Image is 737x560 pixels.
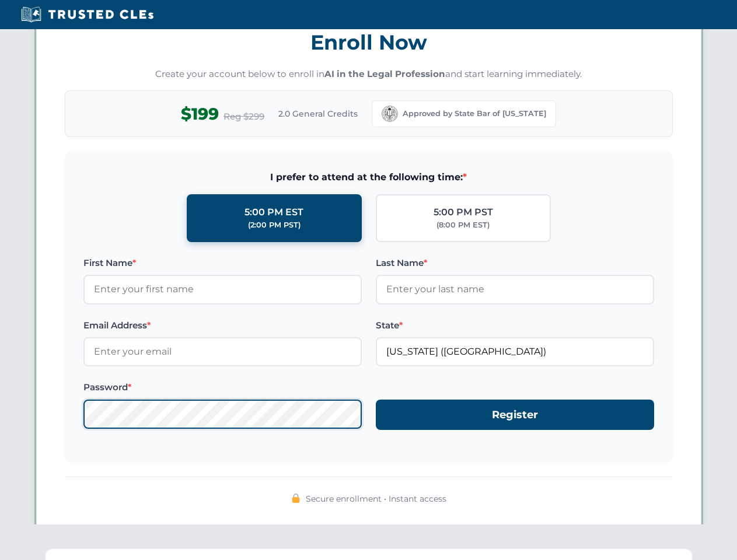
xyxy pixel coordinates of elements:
span: Reg $299 [223,110,264,124]
div: 5:00 PM PST [434,205,493,220]
img: 🔒 [291,494,301,503]
div: (2:00 PM PST) [248,219,301,231]
span: $199 [181,101,219,127]
span: Approved by State Bar of [US_STATE] [403,108,546,120]
strong: AI in the Legal Profession [324,68,445,79]
label: State [376,318,654,332]
input: Enter your last name [376,275,654,304]
button: Register [376,400,654,430]
label: Last Name [376,256,654,270]
img: California Bar [382,106,398,122]
img: Trusted CLEs [18,6,157,23]
label: Password [83,380,362,394]
input: Enter your email [83,337,362,366]
span: I prefer to attend at the following time: [83,170,654,185]
span: 2.0 General Credits [278,107,358,120]
input: Enter your first name [83,275,362,304]
div: 5:00 PM EST [244,205,303,220]
h3: Enroll Now [65,24,673,61]
span: Secure enrollment • Instant access [306,492,446,505]
label: First Name [83,256,362,270]
input: California (CA) [376,337,654,366]
label: Email Address [83,318,362,332]
p: Create your account below to enroll in and start learning immediately. [65,68,673,81]
div: (8:00 PM EST) [436,219,490,231]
